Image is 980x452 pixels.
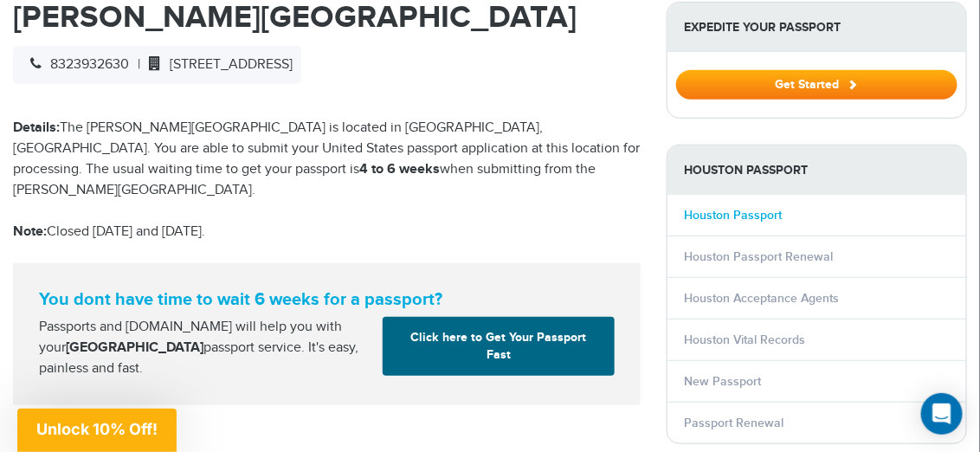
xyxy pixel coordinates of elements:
[685,374,762,389] a: New Passport
[685,333,806,347] a: Houston Vital Records
[17,409,177,452] div: Unlock 10% Off!
[22,56,129,73] span: 8323932630
[13,223,47,240] strong: Note:
[685,416,784,430] a: Passport Renewal
[685,291,840,306] a: Houston Acceptance Agents
[13,46,301,84] div: |
[921,393,963,435] div: Open Intercom Messenger
[685,208,783,223] a: Houston Passport
[13,119,60,136] strong: Details:
[685,249,834,264] a: Houston Passport Renewal
[13,118,641,201] p: The [PERSON_NAME][GEOGRAPHIC_DATA] is located in [GEOGRAPHIC_DATA], [GEOGRAPHIC_DATA]. You are ab...
[676,70,957,100] button: Get Started
[140,56,293,73] span: [STREET_ADDRESS]
[36,420,158,438] span: Unlock 10% Off!
[676,77,957,91] a: Get Started
[667,3,966,52] strong: Expedite Your Passport
[667,145,966,195] strong: Houston Passport
[359,161,440,178] strong: 4 to 6 weeks
[66,339,203,356] strong: [GEOGRAPHIC_DATA]
[13,222,641,242] p: Closed [DATE] and [DATE].
[13,2,641,33] h1: [PERSON_NAME][GEOGRAPHIC_DATA]
[32,317,376,379] div: Passports and [DOMAIN_NAME] will help you with your passport service. It's easy, painless and fast.
[39,289,615,310] strong: You dont have time to wait 6 weeks for a passport?
[383,317,615,376] a: Click here to Get Your Passport Fast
